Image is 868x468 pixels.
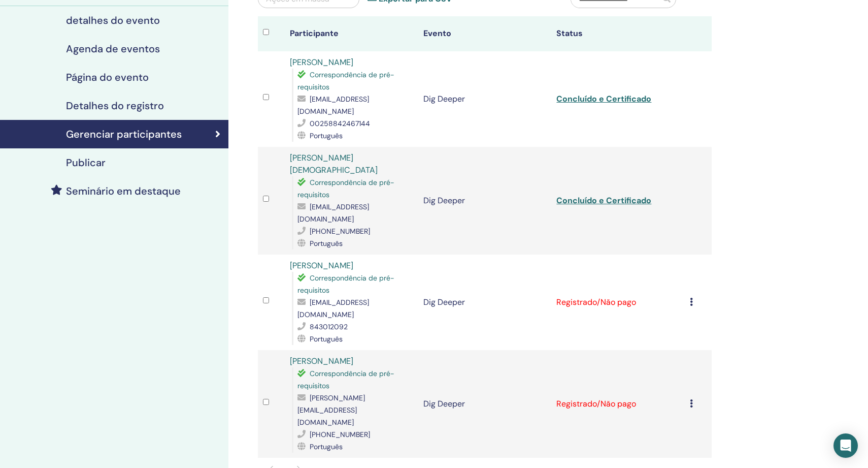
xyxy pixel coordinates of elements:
span: Correspondência de pré-requisitos [297,273,394,295]
td: Dig Deeper [418,255,552,350]
td: Dig Deeper [418,147,552,255]
span: Português [310,442,343,451]
span: [EMAIL_ADDRESS][DOMAIN_NAME] [297,298,369,319]
th: Participante [285,16,418,51]
a: Concluído e Certificado [556,93,651,104]
span: Correspondência de pré-requisitos [297,178,394,199]
span: [EMAIL_ADDRESS][DOMAIN_NAME] [297,95,369,116]
h4: Publicar [66,157,106,169]
span: Português [310,239,343,248]
h4: Página do evento [66,71,149,83]
a: [PERSON_NAME] [290,260,353,271]
span: 843012092 [310,322,348,331]
span: [PHONE_NUMBER] [310,227,370,236]
th: Status [551,16,685,51]
span: [PHONE_NUMBER] [310,430,370,439]
div: Open Intercom Messenger [833,433,858,458]
a: [PERSON_NAME] [290,57,353,68]
a: [PERSON_NAME][DEMOGRAPHIC_DATA] [290,152,378,175]
span: Português [310,131,343,140]
h4: Detalhes do registro [66,100,164,112]
h4: Seminário em destaque [66,185,181,197]
span: Correspondência de pré-requisitos [297,369,394,390]
span: [PERSON_NAME][EMAIL_ADDRESS][DOMAIN_NAME] [297,393,365,427]
a: [PERSON_NAME] [290,356,353,366]
span: Correspondência de pré-requisitos [297,70,394,91]
th: Evento [418,16,552,51]
h4: Agenda de eventos [66,43,160,55]
span: Português [310,334,343,344]
a: Concluído e Certificado [556,195,651,206]
td: Dig Deeper [418,51,552,147]
span: [EMAIL_ADDRESS][DOMAIN_NAME] [297,202,369,224]
h4: Gerenciar participantes [66,128,182,140]
span: 00258842467144 [310,119,370,128]
td: Dig Deeper [418,350,552,458]
h4: detalhes do evento [66,14,160,26]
